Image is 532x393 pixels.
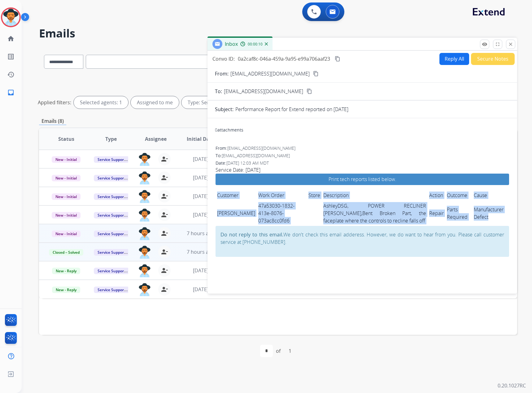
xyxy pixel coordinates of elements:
mat-icon: person_remove [161,267,168,274]
mat-icon: person_remove [161,248,168,256]
div: Assigned to me [131,96,179,109]
span: [DATE] [193,156,208,162]
mat-icon: person_remove [161,174,168,181]
mat-icon: history [7,71,15,78]
button: Secure Notes [471,53,515,65]
mat-icon: remove_red_eye [482,41,487,47]
span: Service Support [94,156,129,163]
span: [DATE] [193,174,208,181]
mat-icon: home [7,35,15,42]
img: agent-avatar [138,190,151,203]
p: From: [215,70,229,77]
span: Service Support [94,193,129,200]
td: Store [307,190,322,201]
span: Service Support [94,249,129,256]
div: From: [216,145,509,151]
td: Repair [428,201,445,226]
h3: Service Date: [DATE] [216,166,509,174]
td: Outcome [445,190,472,201]
mat-icon: content_copy [307,89,312,94]
td: Customer [216,190,257,201]
span: New - Initial [52,156,81,163]
mat-icon: inbox [7,89,15,96]
td: Description [322,190,427,201]
mat-icon: fullscreen [495,41,500,47]
p: [EMAIL_ADDRESS][DOMAIN_NAME] [230,70,310,77]
p: Applied filters: [38,99,71,106]
a: 47a53030-1832-413e-8076-073ac8cc0fd6 [258,202,294,224]
span: New - Initial [52,212,81,218]
p: 0.20.1027RC [498,382,526,389]
span: New - Reply [52,287,80,293]
mat-icon: person_remove [161,211,168,218]
span: 7 hours ago [187,230,215,237]
strong: Do not reply to this email. [220,231,283,238]
img: agent-avatar [138,283,151,296]
p: Performance Report for Extend reported on [DATE] [235,106,348,113]
span: 0a2caf8c-046a-459a-9a95-e99a706aaf23 [238,55,330,62]
span: [DATE] [193,211,208,218]
p: Convo ID: [212,55,235,63]
mat-icon: content_copy [335,56,340,62]
span: New - Initial [52,175,81,181]
span: Service Support [94,231,129,237]
span: [EMAIL_ADDRESS][DOMAIN_NAME] [224,88,303,95]
img: avatar [2,9,20,26]
mat-icon: close [508,41,513,47]
span: [DATE] [193,267,208,274]
img: agent-avatar [138,227,151,240]
button: Reply All [439,53,469,65]
span: Service Support [94,268,129,274]
p: To: [215,88,222,95]
span: New - Initial [52,231,81,237]
a: Parts Required [447,206,468,220]
span: Initial Date [187,135,215,143]
span: [DATE] [193,286,208,293]
td: AshleyDSG, POWER RECLINER [PERSON_NAME],Bent Broken Part, the faceplate where the controls to rec... [322,201,427,226]
div: Selected agents: 1 [74,96,128,109]
span: Inbox [225,41,238,47]
mat-icon: person_remove [161,192,168,200]
span: [EMAIL_ADDRESS][DOMAIN_NAME] [227,145,295,151]
mat-icon: person_remove [161,155,168,163]
div: Date: [216,160,509,166]
td: Cause [472,190,509,201]
td: Work Order [257,190,307,201]
img: agent-avatar [138,209,151,222]
td: Manufacturer Defect [472,201,509,226]
div: of [276,347,281,355]
img: agent-avatar [138,264,151,277]
h2: Emails [39,27,517,40]
mat-icon: content_copy [313,71,319,76]
span: Status [58,135,74,143]
span: Assignee [145,135,167,143]
span: Service Support [94,287,129,293]
span: [DATE] [193,193,208,200]
mat-icon: person_remove [161,286,168,293]
img: agent-avatar [138,246,151,259]
span: Service Support [94,212,129,218]
img: agent-avatar [138,153,151,166]
mat-icon: person_remove [161,230,168,237]
div: To: [216,153,509,159]
td: Action [428,190,445,201]
a: Print tech reports listed below. [216,174,509,185]
span: New - Initial [52,193,81,200]
span: [DATE] 12:03 AM MDT [226,160,269,166]
p: Emails (8) [39,117,66,125]
span: 7 hours ago [187,248,215,255]
mat-icon: list_alt [7,53,15,60]
span: Service Support [94,175,129,181]
span: 00:00:10 [248,42,263,47]
span: [EMAIL_ADDRESS][DOMAIN_NAME] [222,153,290,158]
span: New - Reply [52,268,80,274]
img: agent-avatar [138,171,151,184]
span: Closed – Solved [49,249,83,256]
span: 0 [215,127,217,133]
p: Subject: [215,106,233,113]
div: attachments [215,127,243,133]
div: 1 [284,345,296,357]
div: Type: Service Support [181,96,253,109]
p: We don't check this email adderess. However, we do want to hear from you. Please call customer se... [220,231,504,246]
span: Type [105,135,117,143]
